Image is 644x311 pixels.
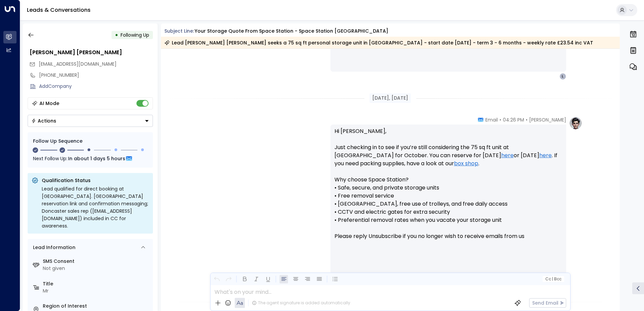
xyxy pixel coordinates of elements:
[28,115,153,127] div: Button group with a nested menu
[501,151,514,160] a: here
[39,61,117,67] span: [EMAIL_ADDRESS][DOMAIN_NAME]
[42,177,149,184] p: Qualification Status
[68,155,125,162] span: In about 1 days 5 hours
[43,303,150,310] label: Region of Interest
[252,300,350,306] div: The agent signature is added automatically
[28,115,153,127] button: Actions
[500,116,501,123] span: •
[115,29,118,41] div: •
[454,160,478,168] a: box shop
[559,73,566,80] div: L
[27,6,91,14] a: Leads & Conversations
[39,61,117,68] span: levihargraves94@gmail.com
[121,32,149,38] span: Following Up
[369,93,411,103] div: [DATE], [DATE]
[42,185,149,230] div: Lead qualified for direct booking at [GEOGRAPHIC_DATA]. [GEOGRAPHIC_DATA] reservation link and co...
[545,277,561,281] span: Cc Bcc
[503,116,524,123] span: 04:26 PM
[542,276,564,282] button: Cc|Bcc
[39,72,153,79] div: [PHONE_NUMBER]
[224,275,233,283] button: Redo
[539,151,552,160] a: here
[485,116,498,123] span: Email
[43,280,150,287] label: Title
[195,28,388,35] div: Your storage quote from Space Station - Space Station [GEOGRAPHIC_DATA]
[552,277,553,281] span: |
[529,116,566,123] span: [PERSON_NAME]
[43,258,150,265] label: SMS Consent
[43,265,150,272] div: Not given
[164,28,194,34] span: Subject Line:
[39,83,153,90] div: AddCompany
[31,244,75,251] div: Lead Information
[526,116,527,123] span: •
[569,116,582,130] img: profile-logo.png
[33,155,148,162] div: Next Follow Up:
[164,39,593,46] div: Lead [PERSON_NAME] [PERSON_NAME] seeks a 75 sq ft personal storage unit in [GEOGRAPHIC_DATA] - st...
[31,118,56,124] div: Actions
[213,275,221,283] button: Undo
[334,127,562,248] p: Hi [PERSON_NAME], Just checking in to see if you’re still considering the 75 sq ft unit at [GEOGR...
[43,287,150,295] div: Mr
[33,138,148,145] div: Follow Up Sequence
[39,100,59,107] div: AI Mode
[30,48,153,57] div: [PERSON_NAME] [PERSON_NAME]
